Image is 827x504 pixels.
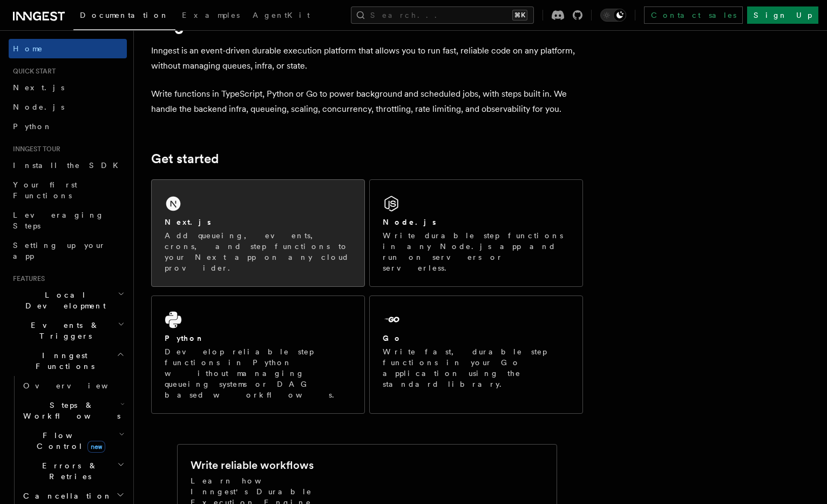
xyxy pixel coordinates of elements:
h2: Node.js [383,217,436,227]
span: Errors & Retries [19,460,117,482]
span: new [87,441,105,453]
a: PythonDevelop reliable step functions in Python without managing queueing systems or DAG based wo... [151,295,365,414]
button: Errors & Retries [19,456,127,486]
p: Inngest is an event-driven durable execution platform that allows you to run fast, reliable code ... [151,43,583,73]
span: Leveraging Steps [13,211,104,230]
button: Steps & Workflows [19,395,127,426]
a: Sign Up [747,6,818,24]
button: Search...⌘K [351,6,534,24]
span: Steps & Workflows [19,400,120,421]
span: Quick start [9,67,56,76]
span: Setting up your app [13,241,106,260]
a: Setting up your app [9,236,127,266]
a: Your first Functions [9,175,127,205]
h2: Write reliable workflows [191,458,314,473]
button: Local Development [9,285,127,315]
span: Python [13,122,52,131]
span: AgentKit [253,11,310,19]
a: Install the SDK [9,156,127,175]
a: Next.js [9,78,127,97]
a: Home [9,39,127,58]
span: Inngest Functions [9,350,117,372]
h2: Next.js [165,217,211,227]
a: Leveraging Steps [9,205,127,236]
a: AgentKit [246,3,316,29]
h2: Python [165,333,205,344]
a: Next.jsAdd queueing, events, crons, and step functions to your Next app on any cloud provider. [151,179,365,287]
span: Local Development [9,290,118,311]
button: Flow Controlnew [19,426,127,456]
p: Write durable step functions in any Node.js app and run on servers or serverless. [383,230,570,273]
a: Contact sales [644,6,743,24]
span: Events & Triggers [9,320,118,341]
a: GoWrite fast, durable step functions in your Go application using the standard library. [369,295,583,414]
p: Write functions in TypeScript, Python or Go to power background and scheduled jobs, with steps bu... [151,86,583,117]
span: Cancellation [19,490,112,501]
p: Write fast, durable step functions in your Go application using the standard library. [383,346,570,389]
span: Your first Functions [13,180,77,200]
span: Documentation [80,11,169,19]
span: Inngest tour [9,145,60,153]
span: Features [9,274,45,283]
span: Node.js [13,103,64,111]
button: Toggle dark mode [600,9,626,22]
span: Examples [182,11,240,19]
p: Add queueing, events, crons, and step functions to your Next app on any cloud provider. [165,230,351,273]
a: Python [9,117,127,136]
span: Install the SDK [13,161,125,170]
a: Node.js [9,97,127,117]
p: Develop reliable step functions in Python without managing queueing systems or DAG based workflows. [165,346,351,400]
button: Events & Triggers [9,315,127,346]
kbd: ⌘K [512,10,527,21]
button: Inngest Functions [9,346,127,376]
a: Examples [175,3,246,29]
a: Get started [151,151,219,166]
span: Overview [23,381,134,390]
a: Overview [19,376,127,395]
h2: Go [383,333,402,344]
a: Documentation [73,3,175,30]
span: Flow Control [19,430,119,452]
a: Node.jsWrite durable step functions in any Node.js app and run on servers or serverless. [369,179,583,287]
span: Home [13,43,43,54]
span: Next.js [13,83,64,92]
